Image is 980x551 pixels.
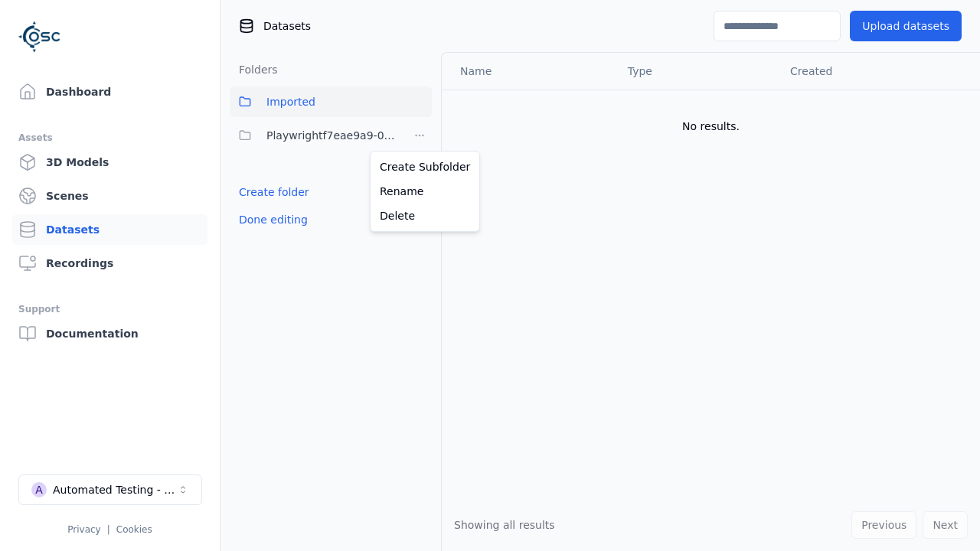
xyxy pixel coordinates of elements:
a: Rename [374,179,476,204]
span: Datasets [263,18,311,34]
td: No results. [442,90,980,163]
th: Type [616,53,778,90]
h3: Folders [230,62,278,77]
a: Create folder [239,184,309,200]
button: Done editing [230,206,317,233]
a: 3D Models [12,147,207,178]
a: Cookies [116,524,152,535]
th: Name [442,53,616,90]
button: Upload datasets [850,11,962,41]
div: Assets [18,129,201,147]
span: Showing all results [454,519,555,531]
span: | [107,524,110,535]
a: Dashboard [12,77,207,107]
a: Create Subfolder [374,155,476,179]
a: Documentation [12,318,207,349]
div: Support [18,300,201,318]
img: Logo [18,15,61,58]
div: A [31,482,47,497]
a: Scenes [12,181,207,211]
a: Recordings [12,248,207,279]
button: Select a workspace [18,474,202,505]
a: Privacy [67,524,100,535]
a: Datasets [12,214,207,245]
span: Imported [266,93,315,111]
th: Created [778,53,955,90]
span: Playwrightf7eae9a9-0816-48eb-962f-c700ecf1e2d3 [266,126,398,145]
a: Delete [374,204,476,228]
div: Automated Testing - Playwright [53,482,177,497]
